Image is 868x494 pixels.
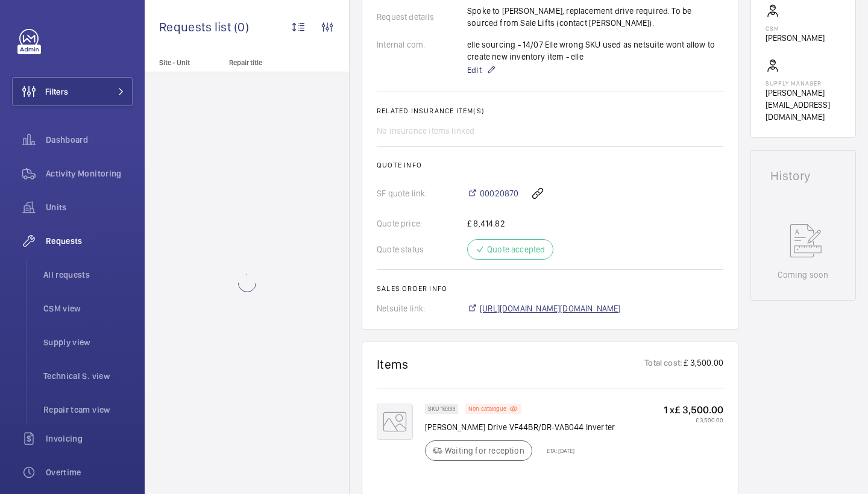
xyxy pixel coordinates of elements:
p: [PERSON_NAME][EMAIL_ADDRESS][DOMAIN_NAME] [766,87,841,123]
h2: Related insurance item(s) [377,107,723,115]
p: SKU 16333 [428,407,455,411]
p: Total cost: [644,357,682,372]
p: Non catalogue [468,407,506,411]
h1: Items [377,357,409,372]
span: Requests [46,235,133,247]
span: CSM view [43,302,133,314]
p: 1 x £ 3,500.00 [664,404,723,416]
span: Units [46,201,133,213]
span: Invoicing [46,433,133,445]
span: Filters [45,86,68,98]
p: Waiting for reception [445,445,524,457]
span: [URL][DOMAIN_NAME][DOMAIN_NAME] [480,302,621,314]
p: ETA: [DATE] [539,447,574,454]
p: [PERSON_NAME] Drive VF44BR/DR-VAB044 Inverter [425,421,615,433]
span: Requests list [159,19,234,34]
p: Coming soon [778,269,828,281]
span: Dashboard [46,134,133,146]
p: [PERSON_NAME] [766,32,825,44]
a: 00020870 [467,187,518,199]
button: Filters [12,77,133,106]
p: CSM [766,25,825,32]
span: Activity Monitoring [46,167,133,180]
span: Technical S. view [43,370,133,382]
span: 00020870 [480,187,518,199]
span: Repair team view [43,404,133,416]
p: Repair title [229,58,309,67]
p: £ 3,500.00 [664,416,723,424]
span: Overtime [46,466,133,478]
span: Supply view [43,336,133,348]
p: Site - Unit [145,58,224,67]
span: Edit [467,64,482,76]
a: [URL][DOMAIN_NAME][DOMAIN_NAME] [467,302,621,314]
p: £ 3,500.00 [682,357,723,372]
span: All requests [43,269,133,281]
h1: History [770,170,836,182]
h2: Quote info [377,161,723,169]
p: Supply manager [766,80,841,87]
h2: Sales order info [377,284,723,293]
